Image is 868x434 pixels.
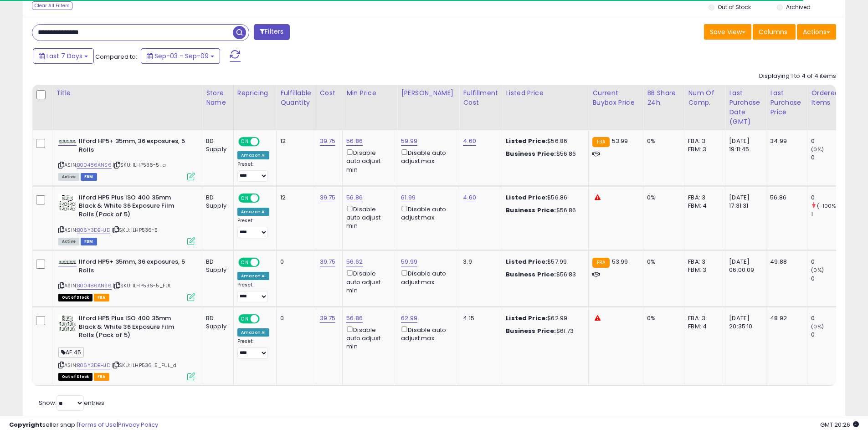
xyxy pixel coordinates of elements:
[463,258,495,266] div: 3.9
[79,137,190,156] b: Ilford HP5+ 35mm, 36 exposures, 5 Rolls
[237,161,269,182] div: Preset:
[506,327,556,335] b: Business Price:
[280,314,308,322] div: 0
[811,314,848,322] div: 0
[811,275,848,283] div: 0
[95,52,137,61] span: Compared to:
[113,161,166,168] span: | SKU: ILHP536-5_a
[237,151,269,159] div: Amazon AI
[401,193,416,202] a: 61.99
[729,314,759,331] div: [DATE] 20:35:10
[688,145,718,153] div: FBM: 3
[79,314,190,342] b: Ilford HP5 Plus ISO 400 35mm Black & White 36 Exposure Film Rolls (Pack of 5)
[239,138,251,146] span: ON
[280,88,312,107] div: Fulfillable Quantity
[239,194,251,202] span: ON
[506,194,581,202] div: $56.86
[239,315,251,323] span: ON
[77,282,112,290] a: B00486ANS6
[112,362,177,369] span: | SKU: ILHP536-5_FUL_d
[56,88,198,98] div: Title
[506,137,581,145] div: $56.86
[401,88,455,98] div: [PERSON_NAME]
[79,258,190,277] b: Ilford HP5+ 35mm, 36 exposures, 5 Rolls
[280,137,308,145] div: 12
[77,226,110,234] a: B06Y3DBHJD
[506,88,585,98] div: Listed Price
[81,238,97,245] span: FBM
[46,51,82,61] span: Last 7 Days
[759,27,787,36] span: Columns
[237,272,269,280] div: Amazon AI
[77,362,110,369] a: B06Y3DBHJD
[320,88,339,98] div: Cost
[320,193,336,202] a: 39.75
[112,226,158,234] span: | SKU: ILHP536-5
[811,258,848,266] div: 0
[506,271,581,279] div: $56.83
[786,3,811,11] label: Archived
[39,398,104,407] span: Show: entries
[141,48,220,64] button: Sep-03 - Sep-09
[401,314,417,323] a: 62.99
[811,137,848,145] div: 0
[58,173,79,181] span: All listings currently available for purchase on Amazon
[811,153,848,162] div: 0
[612,257,628,266] span: 53.99
[797,24,836,40] button: Actions
[647,194,677,202] div: 0%
[729,258,759,274] div: [DATE] 06:00:09
[58,139,77,144] img: 31vDu-u-Q9L._SL40_.jpg
[346,88,393,98] div: Min Price
[592,88,639,107] div: Current Buybox Price
[506,149,556,158] b: Business Price:
[77,161,112,169] a: B00486ANS6
[704,24,751,40] button: Save View
[58,314,195,379] div: ASIN:
[401,257,417,266] a: 59.99
[506,257,547,266] b: Listed Price:
[688,202,718,210] div: FBM: 4
[729,137,759,153] div: [DATE] 19:11:45
[58,238,79,245] span: All listings currently available for purchase on Amazon
[118,420,158,429] a: Privacy Policy
[58,347,84,357] span: AF.45
[9,420,42,429] strong: Copyright
[688,322,718,331] div: FBM: 4
[506,314,581,322] div: $62.99
[206,258,226,274] div: BD Supply
[58,194,195,244] div: ASIN:
[58,294,92,301] span: All listings that are currently out of stock and unavailable for purchase on Amazon
[32,1,72,10] div: Clear All Filters
[811,146,824,153] small: (0%)
[506,206,581,214] div: $56.86
[770,88,803,117] div: Last Purchase Price
[206,88,230,107] div: Store Name
[729,88,762,127] div: Last Purchase Date (GMT)
[770,258,800,266] div: 49.88
[346,148,390,174] div: Disable auto adjust min
[94,373,109,381] span: FBA
[688,258,718,266] div: FBA: 3
[280,194,308,202] div: 12
[647,258,677,266] div: 0%
[463,193,476,202] a: 4.60
[239,259,251,266] span: ON
[817,202,838,209] small: (-100%)
[58,258,195,300] div: ASIN:
[811,194,848,202] div: 0
[463,88,498,107] div: Fulfillment Cost
[506,206,556,214] b: Business Price:
[206,137,226,153] div: BD Supply
[688,314,718,322] div: FBA: 3
[688,194,718,202] div: FBA: 3
[258,259,273,266] span: OFF
[401,137,417,146] a: 59.99
[58,137,195,179] div: ASIN:
[254,24,289,40] button: Filters
[506,314,547,322] b: Listed Price:
[346,314,363,323] a: 56.86
[647,88,680,107] div: BB Share 24h.
[58,314,77,332] img: 51U9ar+Uv8L._SL40_.jpg
[688,137,718,145] div: FBA: 3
